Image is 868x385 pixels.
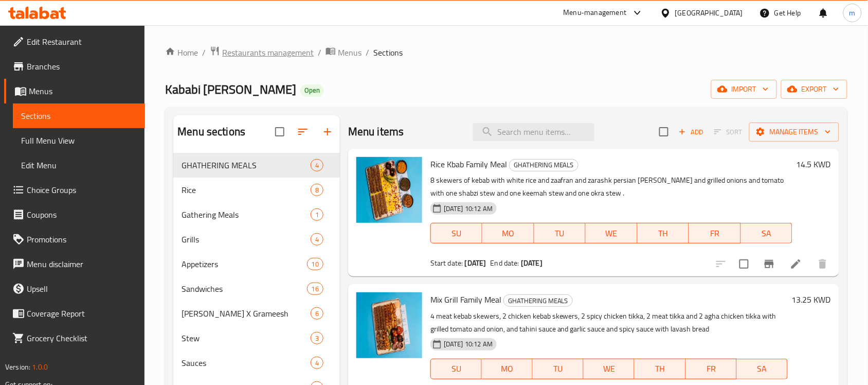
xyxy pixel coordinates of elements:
span: Kababi [PERSON_NAME] [165,78,296,101]
span: Manage items [757,126,831,138]
button: Branch-specific-item [757,252,782,276]
li: / [318,46,321,59]
div: [PERSON_NAME] X Grameesh6 [173,301,340,326]
span: Stew [182,332,311,344]
span: m [849,7,856,19]
div: Gathering Meals1 [173,202,340,227]
span: Add [677,126,705,138]
div: GHATHERING MEALS [509,159,578,171]
span: MO [486,226,530,241]
span: Sauces [182,357,311,369]
span: Add item [675,124,708,140]
span: Start date: [430,256,463,270]
span: SU [435,226,478,241]
span: FR [693,226,736,241]
span: TH [639,361,681,376]
img: Mix Grill Family Meal [356,292,422,358]
span: 4 [311,235,323,244]
button: FR [689,223,740,243]
span: 3 [311,334,323,343]
span: SA [741,361,784,376]
a: Branches [4,54,145,79]
span: 4 [311,161,323,170]
span: End date: [491,256,519,270]
div: Rice8 [173,178,340,202]
div: Grills4 [173,227,340,252]
button: Add section [315,119,340,144]
button: WE [584,359,635,379]
span: MO [486,361,529,376]
span: Sandwiches [182,283,306,295]
span: GHATHERING MEALS [182,159,311,171]
p: 8 skewers of kebab with white rice and zaafran and zarashk persian [PERSON_NAME] and grilled onio... [430,174,792,200]
span: Select to update [733,253,755,275]
div: items [307,283,323,295]
span: Coupons [27,208,137,221]
span: Grocery Checklist [27,332,137,344]
a: Upsell [4,276,145,301]
button: MO [482,223,534,243]
span: Rice [182,184,311,196]
div: Agha Kareem X Grameesh [182,307,311,320]
span: Sections [373,46,403,59]
a: Menu disclaimer [4,252,145,276]
span: Appetizers [182,258,306,270]
span: 1 [311,210,323,220]
span: WE [588,361,630,376]
button: WE [586,223,637,243]
div: items [311,307,323,320]
a: Edit Menu [13,153,145,178]
span: Version: [5,360,30,374]
span: Menu disclaimer [27,258,137,270]
span: 8 [311,185,323,195]
div: items [307,258,323,270]
div: items [311,184,323,196]
a: Edit menu item [790,258,802,270]
span: Branches [27,60,137,73]
div: Grills [182,233,311,246]
button: TU [533,359,584,379]
h6: 13.25 KWD [792,292,831,307]
span: Coverage Report [27,307,137,320]
span: Sort sections [291,119,315,144]
span: [DATE] 10:12 AM [440,339,497,349]
span: 1.0.0 [32,360,48,374]
span: Rice Kbab Family Meal [430,156,507,172]
span: 6 [311,309,323,319]
div: Open [300,84,324,97]
div: Sandwiches16 [173,276,340,301]
nav: breadcrumb [165,46,847,59]
div: Sauces4 [173,351,340,375]
span: export [789,83,839,96]
span: Upsell [27,283,137,295]
h2: Menu items [348,124,404,139]
button: SU [430,359,482,379]
div: items [311,159,323,171]
span: Menus [338,46,361,59]
span: [DATE] 10:12 AM [440,204,497,214]
div: items [311,208,323,221]
div: [GEOGRAPHIC_DATA] [675,7,743,19]
span: 10 [308,259,323,269]
p: 4 meat kebab skewers, 2 chicken kebab skewers, 2 spicy chicken tikka, 2 meat tikka and 2 agha chi... [430,310,788,336]
button: SA [741,223,792,243]
div: items [311,357,323,369]
img: Rice Kbab Family Meal [356,157,422,223]
button: Add [675,124,708,140]
b: [DATE] [521,256,542,270]
a: Sections [13,103,145,128]
button: TU [534,223,586,243]
span: Edit Menu [21,159,137,171]
h2: Menu sections [177,124,245,139]
button: FR [686,359,737,379]
span: Full Menu View [21,134,137,147]
button: TH [635,359,685,379]
a: Full Menu View [13,128,145,153]
div: GHATHERING MEALS4 [173,153,340,178]
button: export [781,80,847,99]
h6: 14.5 KWD [797,157,831,171]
